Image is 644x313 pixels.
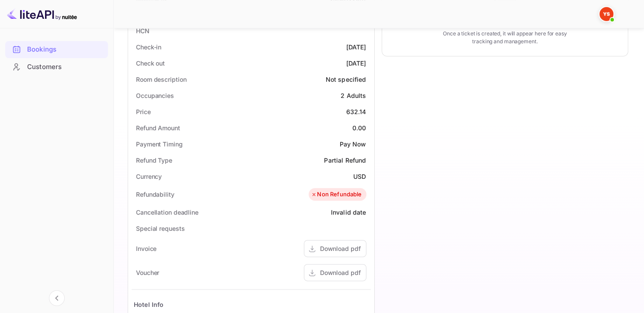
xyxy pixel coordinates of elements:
[136,268,159,277] div: Voucher
[136,172,162,181] div: Currency
[320,268,361,277] div: Download pdf
[136,75,186,84] div: Room description
[49,290,65,306] button: Collapse navigation
[326,75,366,84] div: Not specified
[346,107,366,116] div: 632.14
[320,244,361,253] div: Download pdf
[136,224,184,233] div: Special requests
[134,300,164,309] div: Hotel Info
[27,45,104,55] div: Bookings
[5,41,108,57] a: Bookings
[136,26,150,35] div: HCN
[341,91,366,100] div: 2 Adults
[599,7,613,21] img: Yandex Support
[7,7,77,21] img: LiteAPI logo
[331,208,366,217] div: Invalid date
[136,91,174,100] div: Occupancies
[311,190,362,199] div: Non Refundable
[352,123,366,132] div: 0.00
[136,156,172,165] div: Refund Type
[136,139,183,149] div: Payment Timing
[136,244,157,253] div: Invoice
[136,123,180,132] div: Refund Amount
[339,139,366,149] div: Pay Now
[27,62,104,72] div: Customers
[324,156,366,165] div: Partial Refund
[439,30,571,45] p: Once a ticket is created, it will appear here for easy tracking and management.
[136,107,151,116] div: Price
[136,42,161,52] div: Check-in
[136,208,198,217] div: Cancellation deadline
[346,59,366,68] div: [DATE]
[136,190,174,199] div: Refundability
[353,172,366,181] div: USD
[346,42,366,52] div: [DATE]
[5,59,108,75] a: Customers
[136,59,165,68] div: Check out
[5,41,108,58] div: Bookings
[5,59,108,76] div: Customers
